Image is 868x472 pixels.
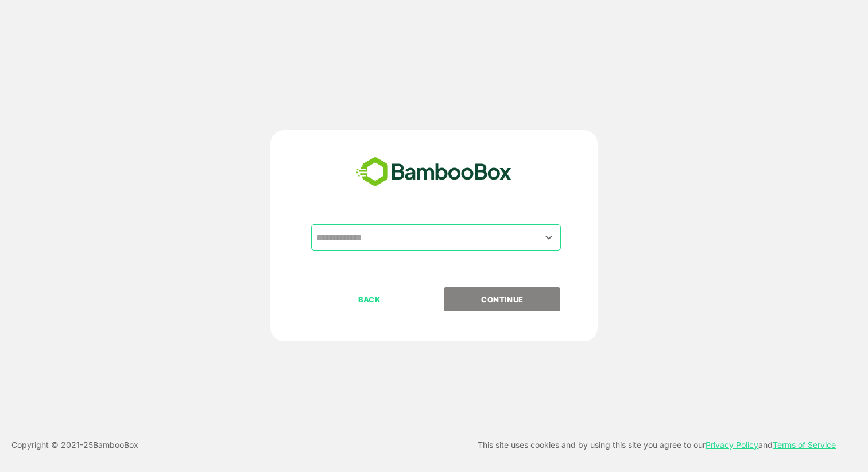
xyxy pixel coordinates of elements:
[312,293,427,306] p: BACK
[706,440,758,450] a: Privacy Policy
[773,440,836,450] a: Terms of Service
[11,438,138,452] p: Copyright © 2021- 25 BambooBox
[311,287,428,311] button: BACK
[541,229,557,245] button: Open
[350,153,518,191] img: bamboobox
[444,287,560,311] button: CONTINUE
[478,438,836,452] p: This site uses cookies and by using this site you agree to our and
[445,293,560,306] p: CONTINUE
